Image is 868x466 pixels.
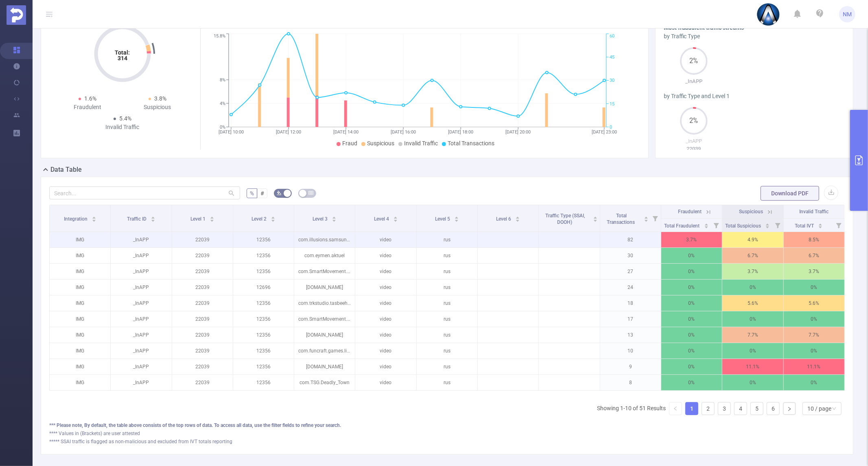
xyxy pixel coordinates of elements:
[50,232,110,247] p: IMG
[546,213,586,225] span: Traffic Type (SSAI, DOOH)
[600,280,661,295] p: 24
[784,311,844,327] p: 0%
[50,248,110,263] p: IMG
[233,327,294,343] p: 12356
[784,280,844,295] p: 0%
[111,232,171,247] p: _InAPP
[784,375,844,390] p: 0%
[50,343,110,359] p: IMG
[50,359,110,374] p: IMG
[417,280,477,295] p: rus
[308,190,313,195] i: icon: table
[767,403,779,415] a: 6
[661,343,722,359] p: 0%
[722,280,783,295] p: 0%
[115,49,130,56] tspan: Total:
[644,215,648,218] i: icon: caret-up
[610,78,614,83] tspan: 30
[294,248,355,263] p: com.eymen.aktuel
[84,95,96,102] span: 1.6%
[516,219,520,221] i: icon: caret-down
[210,215,214,220] div: Sort
[784,343,844,359] p: 0%
[233,280,294,295] p: 12696
[722,264,783,279] p: 3.7%
[294,375,355,390] p: com.TSG.Deadly_Town
[680,58,708,64] span: 2%
[787,407,792,411] i: icon: right
[172,375,233,390] p: 22039
[172,248,233,263] p: 22039
[734,402,747,415] li: 4
[505,129,531,135] tspan: [DATE] 20:00
[673,406,678,411] i: icon: left
[294,264,355,279] p: com.SmartMovement.OffroadHillBB
[807,403,831,415] div: 10 / page
[172,295,233,311] p: 22039
[50,311,110,327] p: IMG
[772,219,783,232] i: Filter menu
[722,375,783,390] p: 0%
[735,403,747,415] a: 4
[172,359,233,374] p: 22039
[172,311,233,327] p: 22039
[172,327,233,343] p: 22039
[417,248,477,263] p: rus
[661,295,722,311] p: 0%
[664,92,845,101] div: by Traffic Type and Level 1
[722,311,783,327] p: 0%
[233,359,294,374] p: 12356
[702,402,715,415] li: 2
[704,222,708,225] i: icon: caret-up
[355,280,416,295] p: video
[52,103,122,112] div: Fraudulent
[111,343,171,359] p: _InAPP
[664,145,724,153] p: 22039
[593,219,597,221] i: icon: caret-down
[294,343,355,359] p: com.funcraft.games.lion.family.simulator.wild
[355,232,416,247] p: video
[664,32,845,41] div: by Traffic Type
[765,225,770,228] i: icon: caret-down
[644,215,649,220] div: Sort
[220,77,225,83] tspan: 8%
[600,327,661,343] p: 13
[404,140,438,147] span: Invalid Traffic
[111,375,171,390] p: _InAPP
[393,215,398,218] i: icon: caret-up
[417,311,477,327] p: rus
[610,55,614,60] tspan: 45
[391,129,416,135] tspan: [DATE] 16:00
[111,359,171,374] p: _InAPP
[92,215,96,218] i: icon: caret-up
[702,403,714,415] a: 2
[739,209,763,214] span: Suspicious
[294,327,355,343] p: [DOMAIN_NAME]
[151,215,155,220] div: Sort
[111,311,171,327] p: _InAPP
[784,264,844,279] p: 3.7%
[454,215,459,218] i: icon: caret-up
[417,327,477,343] p: rus
[172,232,233,247] p: 22039
[661,280,722,295] p: 0%
[664,77,724,85] p: _InAPP
[417,295,477,311] p: rus
[111,295,171,311] p: _InAPP
[661,264,722,279] p: 0%
[294,359,355,374] p: [DOMAIN_NAME]
[435,216,451,222] span: Level 5
[393,215,398,220] div: Sort
[64,216,89,222] span: Integration
[154,95,166,102] span: 3.8%
[417,375,477,390] p: rus
[722,327,783,343] p: 7.7%
[417,232,477,247] p: rus
[765,222,770,225] i: icon: caret-up
[50,295,110,311] p: IMG
[799,209,829,214] span: Invalid Traffic
[355,264,416,279] p: video
[49,430,845,437] div: **** Values in (Brackets) are user attested
[784,327,844,343] p: 7.7%
[49,438,845,445] div: ***** SSAI traffic is flagged as non-malicious and excluded from IVT totals reporting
